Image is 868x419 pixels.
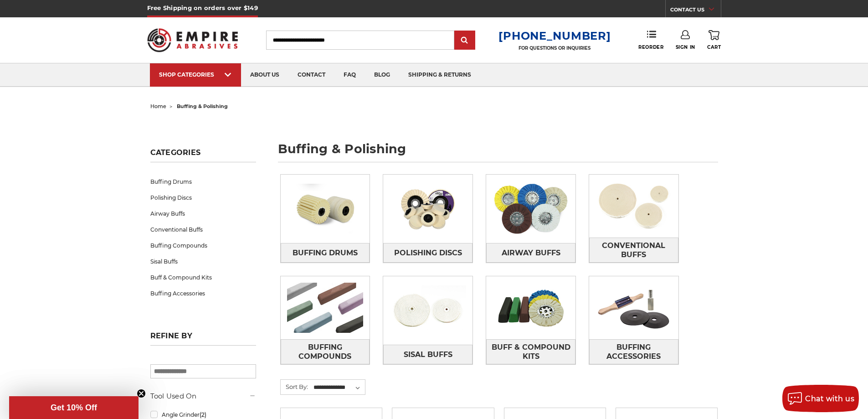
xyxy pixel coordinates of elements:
img: Buffing Compounds [281,276,370,339]
button: Chat with us [782,385,859,412]
a: Buffing Accessories [150,285,256,301]
a: Buff & Compound Kits [486,339,575,364]
a: Conventional Buffs [150,222,256,238]
a: Buffing Compounds [281,339,370,364]
h5: Tool Used On [150,391,256,402]
a: Sisal Buffs [383,345,473,364]
h5: Refine by [150,331,256,346]
h5: Categories [150,148,256,162]
span: Sign In [676,44,695,50]
span: buffing & polishing [177,103,228,109]
a: Buffing Compounds [150,238,256,253]
span: Conventional Buffs [590,238,678,263]
button: Close teaser [137,389,146,398]
div: Get 10% OffClose teaser [9,396,139,419]
span: Get 10% Off [51,403,97,412]
a: Sisal Buffs [150,253,256,269]
h1: buffing & polishing [278,143,718,162]
span: Buffing Compounds [281,340,370,364]
a: Cart [707,30,721,50]
span: Chat with us [805,394,854,403]
img: Sisal Buffs [383,279,473,342]
label: Sort By: [281,380,308,393]
a: Conventional Buffs [589,238,678,263]
a: Airway Buffs [150,206,256,222]
span: Reorder [638,44,663,50]
img: Empire Abrasives [147,22,238,58]
span: Sisal Buffs [404,347,452,362]
span: Airway Buffs [502,245,560,261]
div: SHOP CATEGORIES [159,71,232,78]
a: about us [241,63,288,87]
p: FOR QUESTIONS OR INQUIRIES [498,45,611,51]
a: Buffing Drums [150,174,256,190]
span: Cart [707,44,721,50]
span: (2) [200,411,206,418]
a: Buffing Accessories [589,339,678,364]
a: faq [334,63,365,87]
a: blog [365,63,399,87]
img: Airway Buffs [486,177,575,240]
a: [PHONE_NUMBER] [498,29,611,42]
span: Buffing Accessories [590,340,678,364]
a: Reorder [638,30,663,50]
a: Buff & Compound Kits [150,269,256,285]
img: Buffing Drums [281,177,370,240]
a: Buffing Drums [281,243,370,263]
a: home [150,103,166,109]
a: Polishing Discs [383,243,473,263]
span: Polishing Discs [394,245,462,261]
img: Buffing Accessories [589,276,678,339]
img: Buff & Compound Kits [486,276,575,339]
a: shipping & returns [399,63,480,87]
span: Buffing Drums [293,245,358,261]
a: contact [288,63,334,87]
a: Polishing Discs [150,190,256,206]
span: Buff & Compound Kits [487,340,575,364]
a: CONTACT US [670,5,721,17]
select: Sort By: [312,381,365,394]
img: Conventional Buffs [589,175,678,238]
img: Polishing Discs [383,177,473,240]
a: Airway Buffs [486,243,575,263]
input: Submit [456,31,474,50]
